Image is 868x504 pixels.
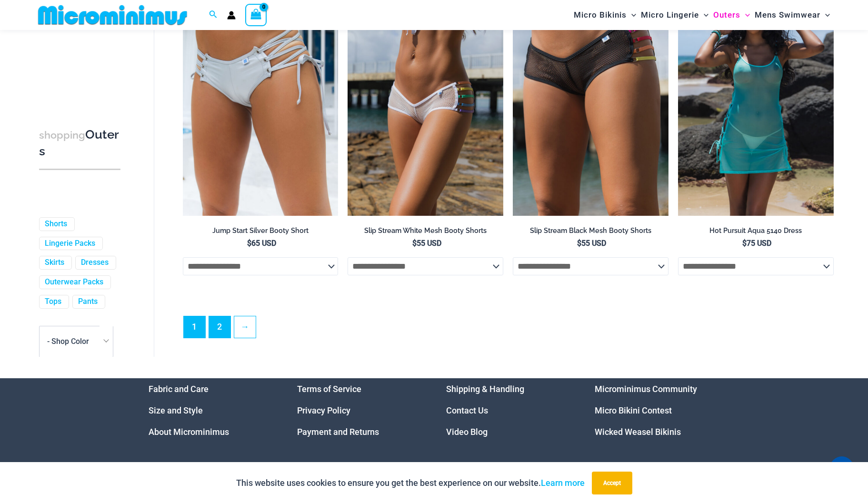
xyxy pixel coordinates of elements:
[209,9,218,21] a: Search icon link
[595,427,681,437] a: Wicked Weasel Bikinis
[245,4,267,26] a: View Shopping Cart, empty
[627,3,636,27] span: Menu Toggle
[570,1,834,29] nav: Site Navigation
[541,478,585,488] a: Learn more
[678,226,834,239] a: Hot Pursuit Aqua 5140 Dress
[45,258,64,268] a: Skirts
[577,239,581,248] span: $
[595,378,720,443] aside: Footer Widget 4
[40,326,113,356] span: - Shop Color
[184,316,205,338] span: Page 1
[446,384,524,394] a: Shipping & Handling
[149,384,209,394] a: Fabric and Care
[752,3,832,27] a: Mens SwimwearMenu ToggleMenu Toggle
[348,226,503,235] h2: Slip Stream White Mesh Booty Shorts
[39,129,85,141] span: shopping
[571,3,639,27] a: Micro BikinisMenu ToggleMenu Toggle
[412,239,417,248] span: $
[149,427,229,437] a: About Microminimus
[45,238,95,248] a: Lingerie Packs
[45,297,61,307] a: Tops
[699,3,708,27] span: Menu Toggle
[45,277,103,287] a: Outerwear Packs
[81,258,109,268] a: Dresses
[149,405,203,415] a: Size and Style
[639,3,711,27] a: Micro LingerieMenu ToggleMenu Toggle
[742,239,747,248] span: $
[577,239,606,248] bdi: 55 USD
[297,405,350,415] a: Privacy Policy
[183,316,834,343] nav: Product Pagination
[247,239,276,248] bdi: 65 USD
[446,378,571,443] nav: Menu
[39,325,113,357] span: - Shop Color
[513,226,668,239] a: Slip Stream Black Mesh Booty Shorts
[713,3,740,27] span: Outers
[78,297,98,307] a: Pants
[297,384,361,394] a: Terms of Service
[236,476,585,490] p: This website uses cookies to ensure you get the best experience on our website.
[348,226,503,239] a: Slip Stream White Mesh Booty Shorts
[34,4,191,26] img: MM SHOP LOGO FLAT
[446,405,488,415] a: Contact Us
[297,378,422,443] nav: Menu
[247,239,251,248] span: $
[45,219,67,229] a: Shorts
[183,226,339,239] a: Jump Start Silver Booty Short
[47,337,89,346] span: - Shop Color
[234,316,256,338] a: →
[678,226,834,235] h2: Hot Pursuit Aqua 5140 Dress
[641,3,699,27] span: Micro Lingerie
[742,239,771,248] bdi: 75 USD
[755,3,820,27] span: Mens Swimwear
[183,226,339,235] h2: Jump Start Silver Booty Short
[446,378,571,443] aside: Footer Widget 3
[209,316,230,338] a: Page 2
[297,427,379,437] a: Payment and Returns
[227,11,236,20] a: Account icon link
[711,3,752,27] a: OutersMenu ToggleMenu Toggle
[595,378,720,443] nav: Menu
[592,472,632,494] button: Accept
[595,405,672,415] a: Micro Bikini Contest
[39,126,120,159] h3: Outers
[574,3,627,27] span: Micro Bikinis
[513,226,668,235] h2: Slip Stream Black Mesh Booty Shorts
[412,239,441,248] bdi: 55 USD
[820,3,830,27] span: Menu Toggle
[297,378,422,443] aside: Footer Widget 2
[740,3,750,27] span: Menu Toggle
[149,378,274,443] nav: Menu
[446,427,488,437] a: Video Blog
[595,384,697,394] a: Microminimus Community
[149,378,274,443] aside: Footer Widget 1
